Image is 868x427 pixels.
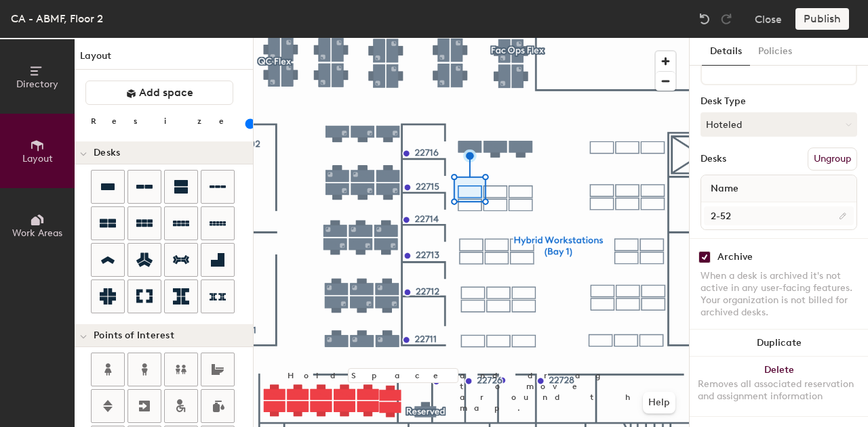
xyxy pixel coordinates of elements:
button: Details [702,38,750,66]
div: Desks [701,154,726,164]
img: Undo [698,12,711,26]
button: Duplicate [690,330,868,357]
span: Directory [16,78,58,90]
button: Policies [750,38,800,66]
span: Desks [94,148,120,158]
div: Desk Type [701,96,857,107]
button: DeleteRemoves all associated reservation and assignment information [690,357,868,416]
button: Add space [85,81,233,105]
h1: Layout [75,49,253,70]
span: Name [704,177,745,201]
button: Ungroup [808,148,857,171]
div: Removes all associated reservation and assignment information [698,378,860,403]
input: Unnamed desk [704,206,854,225]
button: Close [755,8,782,30]
span: Layout [22,153,53,164]
img: Redo [719,12,733,26]
span: Work Areas [12,227,62,239]
div: CA - ABMF, Floor 2 [11,10,103,27]
div: When a desk is archived it's not active in any user-facing features. Your organization is not bil... [701,270,857,319]
span: Points of Interest [94,330,174,341]
div: Archive [717,252,753,263]
button: Hoteled [701,112,857,137]
button: Help [643,392,675,413]
div: Resize [91,116,241,127]
span: Add space [139,86,193,99]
